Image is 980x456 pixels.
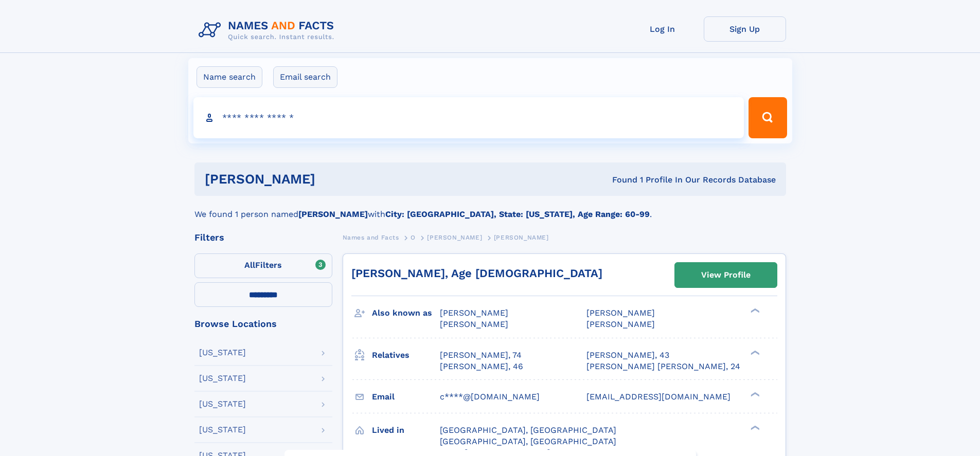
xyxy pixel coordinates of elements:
[704,16,786,42] a: Sign Up
[199,349,246,357] div: [US_STATE]
[586,319,655,329] span: [PERSON_NAME]
[748,424,760,431] div: ❯
[194,196,786,221] div: We found 1 person named with .
[464,174,776,186] div: Found 1 Profile In Our Records Database
[748,391,760,397] div: ❯
[385,209,650,219] b: City: [GEOGRAPHIC_DATA], State: [US_STATE], Age Range: 60-99
[199,426,246,434] div: [US_STATE]
[197,66,262,88] label: Name search
[494,234,549,241] span: [PERSON_NAME]
[372,422,440,439] h3: Lived in
[586,392,730,402] span: [EMAIL_ADDRESS][DOMAIN_NAME]
[199,400,246,408] div: [US_STATE]
[621,16,704,42] a: Log In
[194,233,332,242] div: Filters
[586,308,655,318] span: [PERSON_NAME]
[343,231,399,244] a: Names and Facts
[586,361,740,372] a: [PERSON_NAME] [PERSON_NAME], 24
[440,425,616,435] span: [GEOGRAPHIC_DATA], [GEOGRAPHIC_DATA]
[411,234,416,241] span: O
[194,16,343,44] img: Logo Names and Facts
[193,97,744,138] input: search input
[244,260,255,270] span: All
[411,231,416,244] a: O
[199,374,246,382] div: [US_STATE]
[586,350,669,361] a: [PERSON_NAME], 43
[194,319,332,329] div: Browse Locations
[194,253,332,278] label: Filters
[298,209,368,219] b: [PERSON_NAME]
[440,308,508,318] span: [PERSON_NAME]
[372,304,440,322] h3: Also known as
[427,231,482,244] a: [PERSON_NAME]
[748,307,760,314] div: ❯
[372,346,440,364] h3: Relatives
[675,263,777,287] a: View Profile
[440,436,616,446] span: [GEOGRAPHIC_DATA], [GEOGRAPHIC_DATA]
[273,66,337,88] label: Email search
[440,361,523,372] a: [PERSON_NAME], 46
[427,234,482,241] span: [PERSON_NAME]
[748,349,760,356] div: ❯
[749,97,787,138] button: Search Button
[205,173,464,186] h1: [PERSON_NAME]
[372,388,440,406] h3: Email
[351,267,602,280] a: [PERSON_NAME], Age [DEMOGRAPHIC_DATA]
[440,319,508,329] span: [PERSON_NAME]
[440,350,522,361] a: [PERSON_NAME], 74
[701,263,751,287] div: View Profile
